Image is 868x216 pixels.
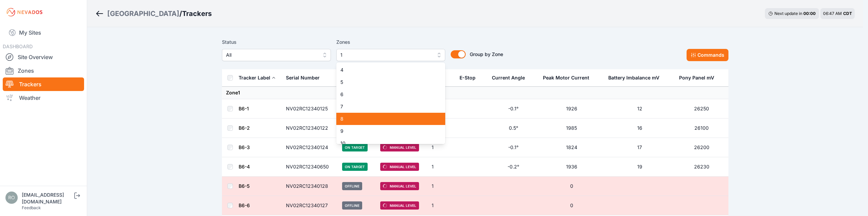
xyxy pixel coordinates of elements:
div: 1 [336,62,445,144]
span: 9 [340,128,433,134]
span: 1 [340,51,432,59]
span: 8 [340,115,433,122]
span: 10 [340,140,433,147]
span: 7 [340,103,433,110]
span: 4 [340,67,433,73]
span: 6 [340,91,433,98]
span: 5 [340,79,433,86]
button: 1 [336,49,445,61]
